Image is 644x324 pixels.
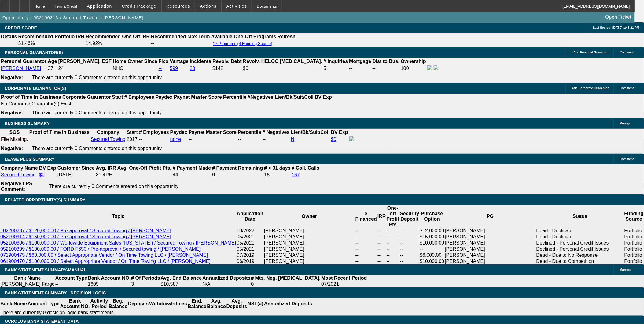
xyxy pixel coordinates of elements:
a: 061900470 / $100,000.00 / Select Appropriate Vendor / On Time Towing LLC / [PERSON_NAME] [0,259,211,264]
span: Manage [620,122,631,125]
th: PG [445,205,536,228]
div: -- [263,137,290,142]
td: -- [386,228,400,234]
td: 100 [400,65,426,72]
td: $6,000.00 [420,252,445,258]
span: Resources [166,4,190,9]
td: -- [355,246,377,252]
a: N [291,137,295,142]
span: Actions [200,4,217,9]
td: $0 [243,65,323,72]
span: Manage [620,268,631,271]
b: Percentile [223,94,246,100]
span: BUSINESS SUMMARY [5,121,50,126]
a: 052100309 / $100,000.00 / FORD F650 / Pre-approval / Secured towing / [PERSON_NAME] [0,246,201,252]
td: [PERSON_NAME] [445,234,536,240]
td: -- [420,246,445,252]
td: Portfolio [624,228,644,234]
button: Credit Package [117,0,161,12]
a: 052100306 / $100,000.00 / Worldwide Equipment Sales ([US_STATE]) / Secured Towing / [PERSON_NAME] [0,240,236,245]
b: Negative: [1,146,23,151]
b: Vantage [170,59,189,64]
td: -- [355,234,377,240]
td: -- [355,240,377,246]
td: -- [386,258,400,264]
div: -- [189,137,237,142]
b: Age [48,59,57,64]
td: 1605 [87,281,131,287]
span: CREDIT SCORE [5,25,37,30]
a: 167 [292,172,300,177]
td: -- [377,252,386,258]
th: Refresh [277,34,296,40]
th: Purchase Option [420,205,445,228]
td: Portfolio [624,240,644,246]
th: Bank Account NO. [87,275,131,281]
b: Revolv. HELOC [MEDICAL_DATA]. [243,59,322,64]
span: Add Personal Guarantor [573,51,609,54]
span: LEASE PLUS SUMMARY [5,157,55,162]
th: $ Financed [355,205,377,228]
td: -- [386,246,400,252]
td: Dead - Due to No Response [536,252,624,258]
span: Last Scored: [DATE] 1:43:21 PM [593,26,639,29]
th: End. Balance [187,298,207,310]
b: Start [127,130,138,135]
th: IRR [377,205,386,228]
span: OCROLUS BANK STATEMENT DATA [5,319,79,324]
td: -- [355,252,377,258]
th: Annualized Deposits [202,275,251,281]
td: [PERSON_NAME] [264,228,355,234]
a: Secured Towing [91,137,126,142]
th: Activity Period [90,298,109,310]
th: Details [1,34,17,40]
td: [PERSON_NAME] [445,258,536,264]
th: Owner [264,205,355,228]
span: Opportunity / 052100313 / Secured Towing / [PERSON_NAME] [2,15,144,20]
th: Funding Source [624,205,644,228]
a: none [170,137,181,142]
b: # Employees [124,94,154,100]
th: Most Recent Period [321,275,367,281]
th: Account Type [55,275,88,281]
td: No Corporate Guarantor(s) Exist [1,101,335,107]
span: Comment [620,157,634,161]
td: [PERSON_NAME] [264,252,355,258]
a: 20 [190,66,195,71]
td: $10,587 [160,281,202,287]
td: Dead - Duplicate [536,228,624,234]
span: There are currently 0 Comments entered on this opportunity [32,75,162,80]
td: $15,000.00 [420,234,445,240]
td: 5 [323,65,348,72]
th: Avg. Balance [207,298,226,310]
td: [PERSON_NAME] [445,252,536,258]
td: -- [399,258,419,264]
b: # Negatives [263,130,290,135]
b: Negative: [1,110,23,115]
span: CORPORATE GUARANTOR(S) [5,86,66,91]
td: -- [377,228,386,234]
a: $0 [39,172,45,177]
td: -- [117,172,172,178]
td: $10,000.00 [420,240,445,246]
td: $12,000.00 [420,228,445,234]
th: Recommended Max Term [151,34,210,40]
b: Avg. One-Off Ptofit Pts. [117,165,171,171]
td: 07/2021 [321,281,367,287]
td: -- [377,258,386,264]
th: Beg. Balance [108,298,127,310]
th: Recommended One Off IRR [85,34,150,40]
td: [PERSON_NAME] [445,240,536,246]
b: Percentile [238,130,261,135]
b: # Employees [139,130,169,135]
b: Mortgage [349,59,371,64]
th: NSF(#) [247,298,264,310]
td: 2017 [127,136,138,143]
td: N/A [202,281,251,287]
td: -- [355,228,377,234]
td: 37 [47,65,57,72]
td: 31.46% [18,40,85,46]
td: -- [399,240,419,246]
td: Portfolio [624,246,644,252]
b: # Payment Made [173,165,211,171]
